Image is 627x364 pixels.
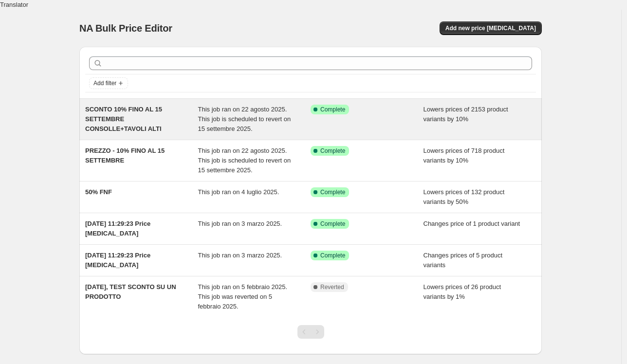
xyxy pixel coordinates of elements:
[424,283,501,300] span: Lowers prices of 26 product variants by 1%
[198,252,282,259] span: This job ran on 3 marzo 2025.
[85,252,150,269] span: [DATE] 11:29:23 Price [MEDICAL_DATA]
[320,283,344,291] span: Reverted
[198,147,291,174] span: This job ran on 22 agosto 2025. This job is scheduled to revert on 15 settembre 2025.
[89,77,128,89] button: Add filter
[85,106,162,132] span: SCONTO 10% FINO AL 15 SETTEMBRE CONSOLLE+TAVOLI ALTI
[320,106,345,113] span: Complete
[424,147,505,164] span: Lowers prices of 718 product variants by 10%
[85,283,176,300] span: [DATE], TEST SCONTO SU UN PRODOTTO
[424,188,505,205] span: Lowers prices of 132 product variants by 50%
[424,106,508,123] span: Lowers prices of 2153 product variants by 10%
[320,188,345,196] span: Complete
[320,220,345,228] span: Complete
[85,220,150,237] span: [DATE] 11:29:23 Price [MEDICAL_DATA]
[198,220,282,227] span: This job ran on 3 marzo 2025.
[198,283,288,310] span: This job ran on 5 febbraio 2025. This job was reverted on 5 febbraio 2025.
[79,23,172,34] span: NA Bulk Price Editor
[320,252,345,259] span: Complete
[198,106,291,132] span: This job ran on 22 agosto 2025. This job is scheduled to revert on 15 settembre 2025.
[440,21,542,35] button: Add new price [MEDICAL_DATA]
[320,147,345,155] span: Complete
[85,188,112,196] span: 50% FNF
[93,79,116,87] span: Add filter
[445,24,536,32] span: Add new price [MEDICAL_DATA]
[297,325,324,339] nav: Pagination
[424,220,520,227] span: Changes price of 1 product variant
[424,252,503,269] span: Changes prices of 5 product variants
[198,188,279,196] span: This job ran on 4 luglio 2025.
[85,147,165,164] span: PREZZO - 10% FINO AL 15 SETTEMBRE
